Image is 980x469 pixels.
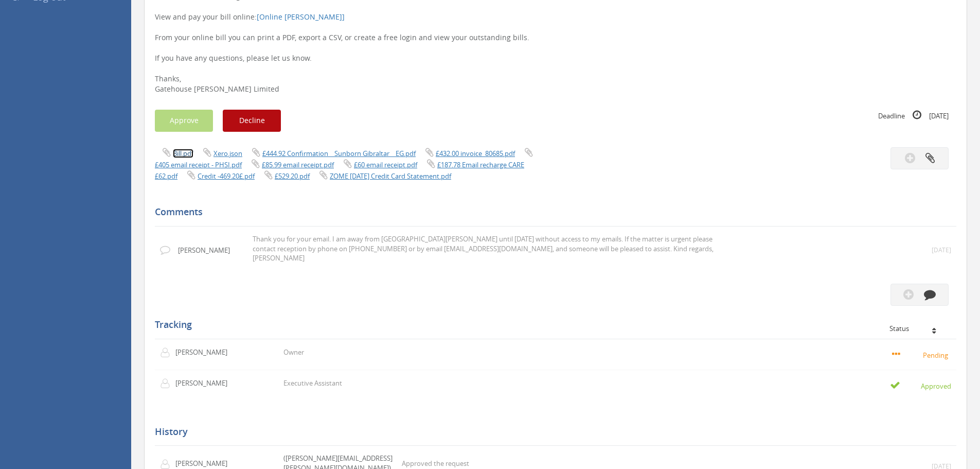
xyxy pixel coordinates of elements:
[155,160,524,181] a: £187.78 Email recharge CARE £62.pdf
[160,378,175,389] img: user-icon.png
[889,325,949,332] div: Status
[155,207,949,217] h5: Comments
[283,378,342,388] p: Executive Assistant
[175,348,235,357] p: [PERSON_NAME]
[330,171,451,181] a: ZOME [DATE] Credit Card Statement.pdf
[890,380,951,391] small: Approved
[275,171,310,181] a: £529.20.pdf
[262,160,334,169] a: £85.99 email receipt.pdf
[198,171,255,181] a: Credit -469.20£.pdf
[155,320,949,330] h5: Tracking
[257,12,345,22] a: [Online [PERSON_NAME]]
[178,246,237,255] p: [PERSON_NAME]
[436,149,515,158] a: £432.00 invoice_80685.pdf
[262,149,416,158] a: £444.92 Confirmation _ Sunborn Gibraltar _ EG.pdf
[155,160,242,169] a: £405 email receipt - PHSI.pdf
[160,348,175,358] img: user-icon.png
[283,348,304,357] p: Owner
[175,378,235,388] p: [PERSON_NAME]
[354,160,417,169] a: £60 email receipt.pdf
[155,110,213,132] button: Approve
[213,149,242,158] a: Xero.json
[155,427,949,437] h5: History
[175,459,235,468] p: [PERSON_NAME]
[932,246,951,254] small: [DATE]
[892,349,951,360] small: Pending
[402,459,469,468] p: Approved the request
[253,234,716,263] p: Thank you for your email. I am away from Gatehouse Chambers until Tuesday 2nd September without a...
[878,110,949,121] small: Deadline [DATE]
[173,149,193,158] a: Bill.pdf
[223,110,281,132] button: Decline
